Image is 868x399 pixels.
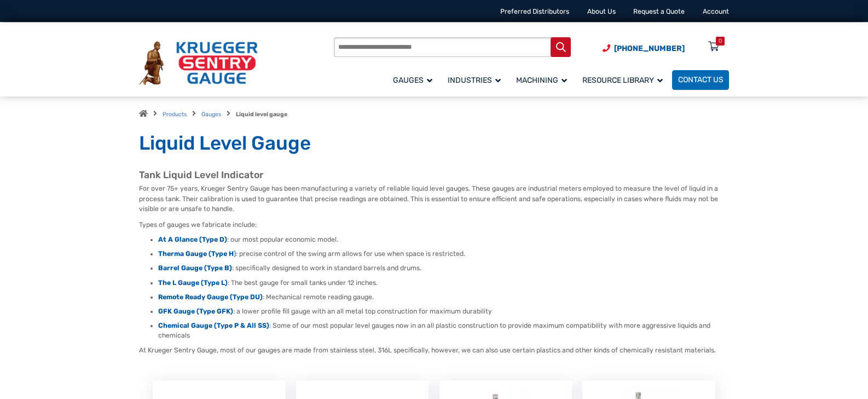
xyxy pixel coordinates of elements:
a: Chemical Gauge (Type P & All SS) [158,322,269,329]
a: Remote Ready Gauge (Type DU) [158,293,263,301]
a: Phone Number (920) 434-8860 [603,43,685,54]
a: Industries [442,69,510,91]
p: For over 75+ years, Krueger Sentry Gauge has been manufacturing a variety of reliable liquid leve... [139,184,729,214]
a: Barrel Gauge (Type B) [158,264,232,272]
li: : precise control of the swing arm allows for use when space is restricted. [158,249,729,259]
a: Account [703,8,729,15]
span: Resource Library [582,76,663,85]
span: Contact Us [678,76,724,85]
a: Gauges [201,111,221,118]
a: About Us [587,8,616,15]
p: Types of gauges we fabricate include: [139,220,729,230]
a: GFK Gauge (Type GFK) [158,307,233,315]
a: Resource Library [576,69,672,91]
h1: Liquid Level Gauge [139,132,729,156]
li: : our most popular economic model. [158,235,729,245]
li: : specifically designed to work in standard barrels and drums. [158,264,729,273]
a: Gauges [387,69,442,91]
strong: Liquid level gauge [236,111,287,118]
a: Products [163,111,187,118]
a: Preferred Distributors [500,8,569,15]
img: Krueger Sentry Gauge [139,41,258,85]
strong: Therma Gauge (Type H [158,250,234,258]
span: Gauges [393,76,432,85]
li: : The best gauge for small tanks under 12 inches. [158,278,729,288]
span: Industries [448,76,501,85]
div: 0 [719,37,722,45]
span: Machining [516,76,567,85]
li: : a lower profile fill gauge with an all metal top construction for maximum durability [158,307,729,317]
li: : Some of our most popular level gauges now in an all plastic construction to provide maximum com... [158,321,729,340]
a: Machining [510,69,576,91]
a: Therma Gauge (Type H) [158,250,236,258]
span: [PHONE_NUMBER] [614,44,685,53]
p: At Krueger Sentry Gauge, most of our gauges are made from stainless steel, 316L specifically, how... [139,345,729,355]
a: Request a Quote [633,8,685,15]
a: At A Glance (Type D) [158,236,227,243]
a: Contact Us [672,70,729,90]
a: The L Gauge (Type L) [158,279,228,287]
li: : Mechanical remote reading gauge. [158,293,729,303]
h2: Tank Liquid Level Indicator [139,169,729,181]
